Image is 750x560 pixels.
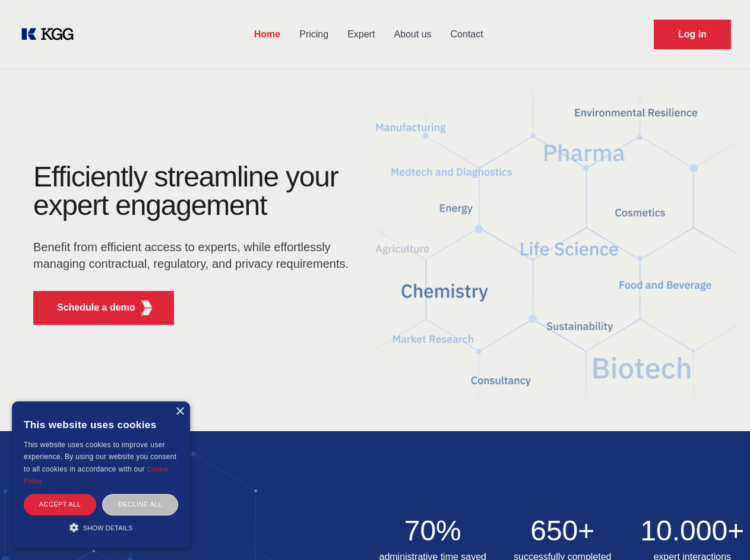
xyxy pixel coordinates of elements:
a: Cookie Policy [24,466,169,485]
div: Close [175,407,184,416]
div: This website uses cookies [24,410,178,439]
p: Benefit from efficient access to experts, while effortlessly managing contractual, regulatory, an... [33,239,356,272]
a: KOL Knowledge Platform: Talk to Key External Experts (KEE) [19,25,83,44]
img: KGG Fifth Element RED [375,77,736,419]
a: Expert [338,19,384,50]
h1: Efficiently streamline your expert engagement [33,163,356,220]
span: Show details [83,524,133,531]
button: Schedule a demoKGG Fifth Element RED [33,291,174,325]
a: Home [245,19,290,50]
a: Pricing [290,19,338,50]
div: Accept all [24,494,96,515]
p: Schedule a demo [57,300,135,315]
div: Show details [24,521,178,533]
span: This website uses cookies to improve user experience. By using our website you consent to all coo... [24,441,176,473]
h2: 70% [375,517,491,545]
div: Decline all [102,494,178,515]
img: KGG Fifth Element RED [140,300,154,315]
a: About us [384,19,441,50]
a: Contact [441,19,493,50]
h2: 650+ [505,517,621,545]
a: Request Demo [654,20,731,49]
